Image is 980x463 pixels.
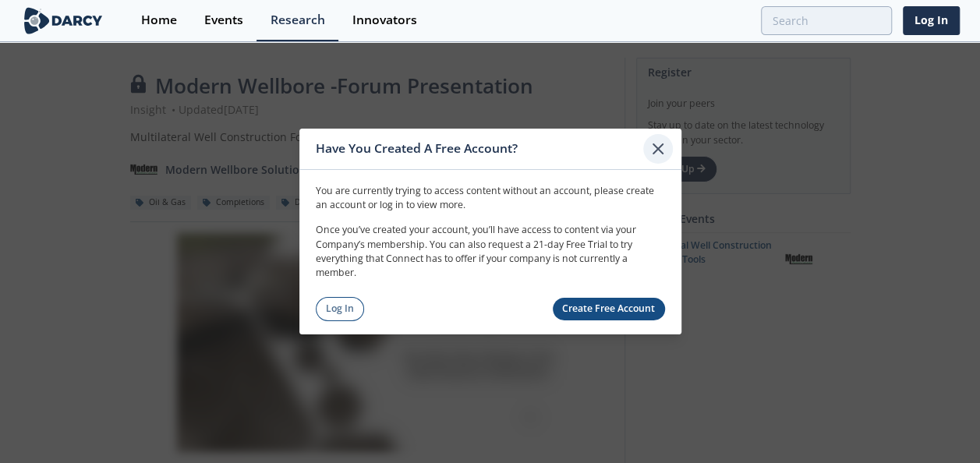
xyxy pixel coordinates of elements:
a: Log In [316,297,365,321]
p: You are currently trying to access content without an account, please create an account or log in... [316,183,665,212]
a: Create Free Account [553,298,665,320]
div: Events [204,14,243,27]
p: Once you’ve created your account, you’ll have access to content via your Company’s membership. Yo... [316,223,665,281]
img: logo-wide.svg [21,7,106,34]
div: Research [271,14,325,27]
div: Home [141,14,177,27]
input: Advanced Search [761,6,892,35]
a: Log In [903,6,960,35]
div: Innovators [352,14,417,27]
div: Have You Created A Free Account? [316,134,644,164]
